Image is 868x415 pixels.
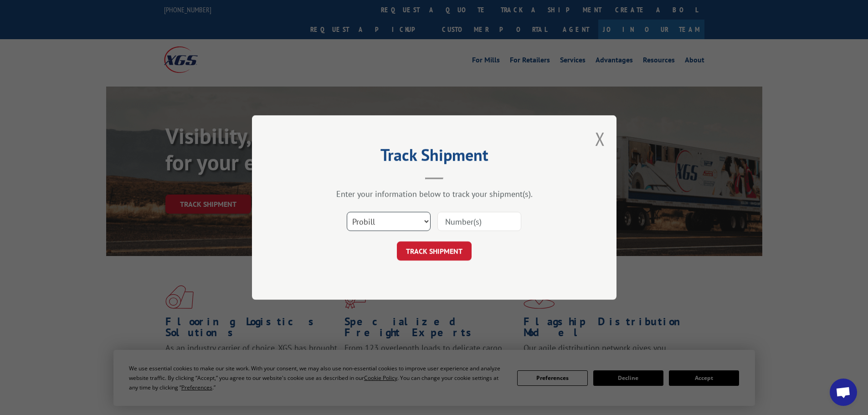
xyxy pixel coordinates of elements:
[298,189,571,199] div: Enter your information below to track your shipment(s).
[437,212,521,231] input: Number(s)
[830,379,857,406] div: Open chat
[595,127,605,151] button: Close modal
[397,241,472,261] button: TRACK SHIPMENT
[298,149,571,166] h2: Track Shipment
